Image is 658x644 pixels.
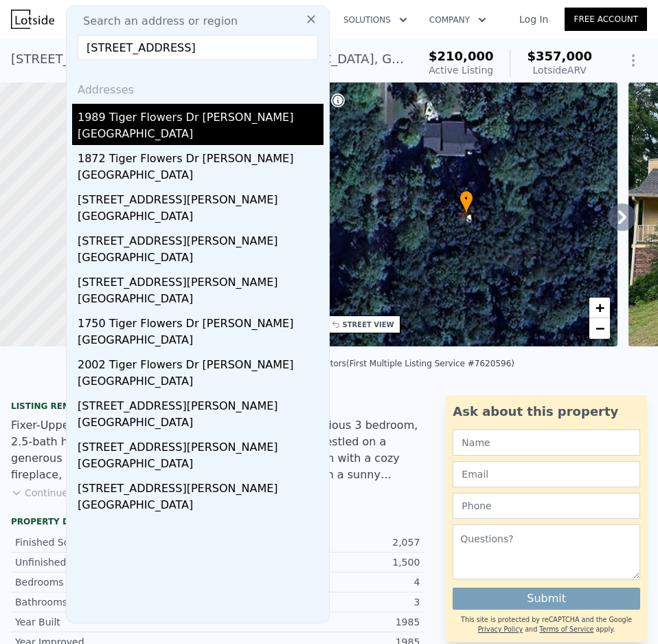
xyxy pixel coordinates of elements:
[78,269,324,291] div: [STREET_ADDRESS][PERSON_NAME]
[78,497,324,516] div: [GEOGRAPHIC_DATA]
[527,49,592,63] span: $357,000
[78,456,324,475] div: [GEOGRAPHIC_DATA]
[453,493,640,519] input: Phone
[595,320,604,337] span: −
[15,595,218,609] div: Bathrooms
[78,291,324,310] div: [GEOGRAPHIC_DATA]
[11,401,424,412] div: Listing remarks
[589,318,610,339] a: Zoom out
[595,299,604,316] span: +
[78,392,324,414] div: [STREET_ADDRESS][PERSON_NAME]
[78,104,324,126] div: 1989 Tiger Flowers Dr [PERSON_NAME]
[72,13,238,30] span: Search an address or region
[78,227,324,249] div: [STREET_ADDRESS][PERSON_NAME]
[78,208,324,227] div: [GEOGRAPHIC_DATA]
[453,588,640,610] button: Submit
[589,298,610,318] a: Zoom in
[78,167,324,186] div: [GEOGRAPHIC_DATA]
[11,516,424,527] div: Property details
[72,71,324,104] div: Addresses
[78,414,324,434] div: [GEOGRAPHIC_DATA]
[565,8,647,31] a: Free Account
[78,475,324,497] div: [STREET_ADDRESS][PERSON_NAME]
[453,461,640,487] input: Email
[78,126,324,145] div: [GEOGRAPHIC_DATA]
[539,625,593,633] a: Terms of Service
[78,186,324,208] div: [STREET_ADDRESS][PERSON_NAME]
[78,249,324,269] div: [GEOGRAPHIC_DATA]
[78,351,324,373] div: 2002 Tiger Flowers Dr [PERSON_NAME]
[78,434,324,456] div: [STREET_ADDRESS][PERSON_NAME]
[15,535,218,549] div: Finished Sqft
[78,310,324,332] div: 1750 Tiger Flowers Dr [PERSON_NAME]
[332,8,418,32] button: Solutions
[418,8,497,32] button: Company
[78,35,318,60] input: Enter an address, city, region, neighborhood or zip code
[527,63,592,77] div: Lotside ARV
[11,49,407,69] div: [STREET_ADDRESS][PERSON_NAME] , [GEOGRAPHIC_DATA] , GA 30173
[620,47,647,74] button: Show Options
[15,615,218,629] div: Year Built
[11,417,424,483] div: Fixer-Upper with Endless Potential on .79 Acres! This spacious 3 bedroom, 2.5-bath home is full o...
[78,145,324,167] div: 1872 Tiger Flowers Dr [PERSON_NAME]
[15,575,218,589] div: Bedrooms
[460,192,473,205] span: •
[78,332,324,351] div: [GEOGRAPHIC_DATA]
[78,373,324,392] div: [GEOGRAPHIC_DATA]
[453,430,640,456] input: Name
[429,49,494,63] span: $210,000
[11,486,108,500] button: Continue reading
[453,615,640,635] div: This site is protected by reCAPTCHA and the Google and apply.
[503,12,565,26] a: Log In
[11,10,54,29] img: Lotside
[429,65,493,76] span: Active Listing
[453,402,640,421] div: Ask about this property
[15,555,218,569] div: Unfinished Sqft
[343,320,394,330] div: STREET VIEW
[478,625,523,633] a: Privacy Policy
[460,190,473,214] div: •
